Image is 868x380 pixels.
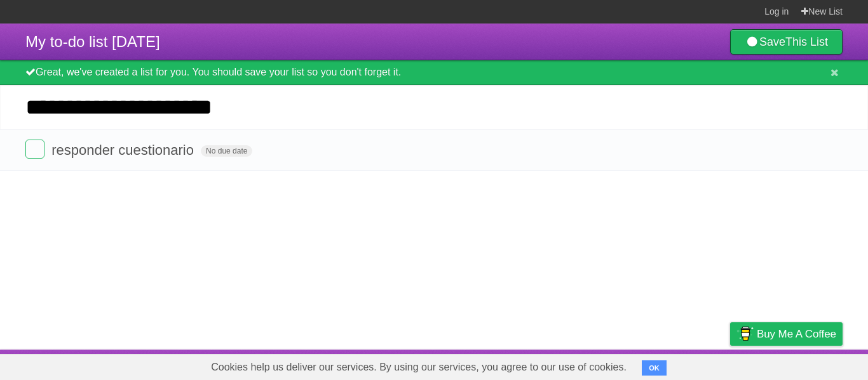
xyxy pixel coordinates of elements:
[670,353,698,377] a: Terms
[763,353,843,377] a: Suggest a feature
[757,323,836,345] span: Buy me a coffee
[51,142,197,158] span: responder cuestionario
[785,36,828,48] b: This List
[736,323,754,344] img: Buy me a coffee
[603,353,654,377] a: Developers
[198,355,639,380] span: Cookies help us deliver our services. By using our services, you agree to our use of cookies.
[561,353,588,377] a: About
[714,353,747,377] a: Privacy
[642,360,667,376] button: OK
[730,322,843,346] a: Buy me a coffee
[730,29,843,55] a: SaveThis List
[25,33,160,50] span: My to-do list [DATE]
[201,145,252,157] span: No due date
[25,140,44,159] label: Done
